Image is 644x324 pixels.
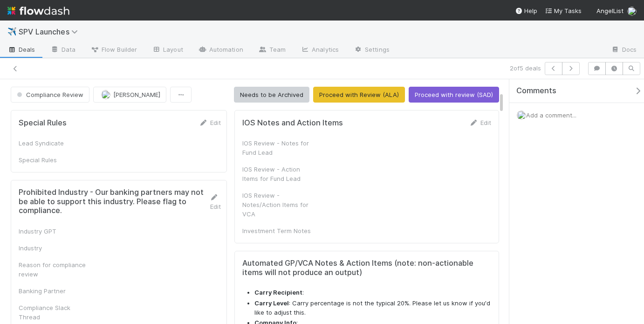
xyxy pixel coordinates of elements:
[242,226,312,235] div: Investment Term Notes
[517,110,526,120] img: avatar_768cd48b-9260-4103-b3ef-328172ae0546.png
[7,45,35,54] span: Deals
[210,193,221,210] a: Edit
[15,91,83,98] span: Compliance Review
[19,286,89,296] div: Banking Partner
[113,91,160,98] span: [PERSON_NAME]
[510,63,541,73] span: 2 of 5 deals
[313,87,405,103] button: Proceed with Review (ALA)
[19,188,210,215] h5: Prohibited Industry - Our banking partners may not be able to support this industry. Please flag ...
[43,43,83,58] a: Data
[19,227,89,236] div: Industry GPT
[90,45,137,54] span: Flow Builder
[19,303,89,322] div: Compliance Slack Thread
[242,191,312,219] div: IOS Review - Notes/Action Items for VCA
[242,118,343,128] h5: IOS Notes and Action Items
[242,138,312,157] div: IOS Review - Notes for Fund Lead
[545,6,582,15] a: My Tasks
[19,138,89,148] div: Lead Syndicate
[545,7,582,14] span: My Tasks
[19,243,89,253] div: Industry
[242,259,491,277] h5: Automated GP/VCA Notes & Action Items (note: non-actionable items will not produce an output)
[199,119,221,126] a: Edit
[19,260,89,279] div: Reason for compliance review
[409,87,499,103] button: Proceed with review (SAD)
[19,118,67,128] h5: Special Rules
[19,155,89,165] div: Special Rules
[191,43,251,58] a: Automation
[251,43,293,58] a: Team
[526,111,576,119] span: Add a comment...
[254,288,491,297] li: :
[293,43,346,58] a: Analytics
[144,43,191,58] a: Layout
[254,299,289,307] strong: Carry Level
[234,87,309,103] button: Needs to be Archived
[596,7,623,14] span: AngelList
[516,86,556,96] span: Comments
[83,43,144,58] a: Flow Builder
[93,87,166,103] button: [PERSON_NAME]
[101,90,110,99] img: avatar_768cd48b-9260-4103-b3ef-328172ae0546.png
[254,289,302,296] strong: Carry Recipient
[254,299,491,317] li: : Carry percentage is not the typical 20%. Please let us know if you'd like to adjust this.
[7,28,17,35] span: ✈️
[469,119,491,126] a: Edit
[242,165,312,183] div: IOS Review - Action Items for Fund Lead
[346,43,397,58] a: Settings
[603,43,644,58] a: Docs
[515,6,537,15] div: Help
[19,27,82,36] span: SPV Launches
[11,87,89,103] button: Compliance Review
[7,3,69,19] img: logo-inverted-e16ddd16eac7371096b0.svg
[627,7,637,16] img: avatar_768cd48b-9260-4103-b3ef-328172ae0546.png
